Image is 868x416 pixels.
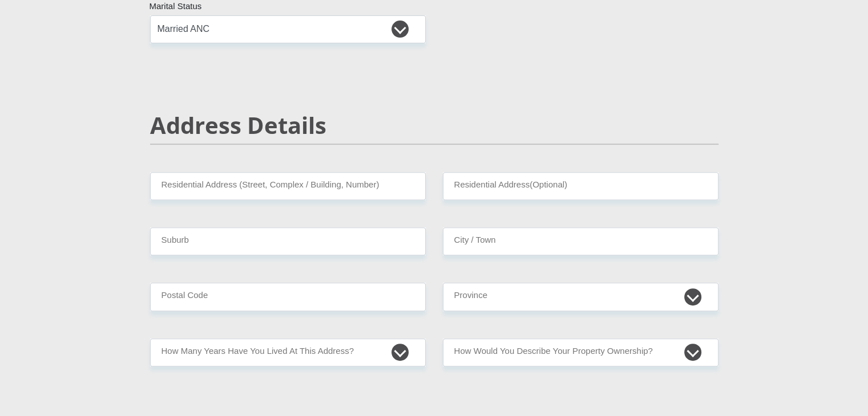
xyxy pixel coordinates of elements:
input: Address line 2 (Optional) [443,172,718,200]
select: Please select a value [150,338,426,366]
select: Please Select a Province [443,283,718,311]
input: Valid residential address [150,172,426,200]
select: Please select a value [443,338,718,366]
input: City [443,227,718,255]
input: Suburb [150,227,426,255]
input: Postal Code [150,283,426,311]
h2: Address Details [150,112,718,139]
